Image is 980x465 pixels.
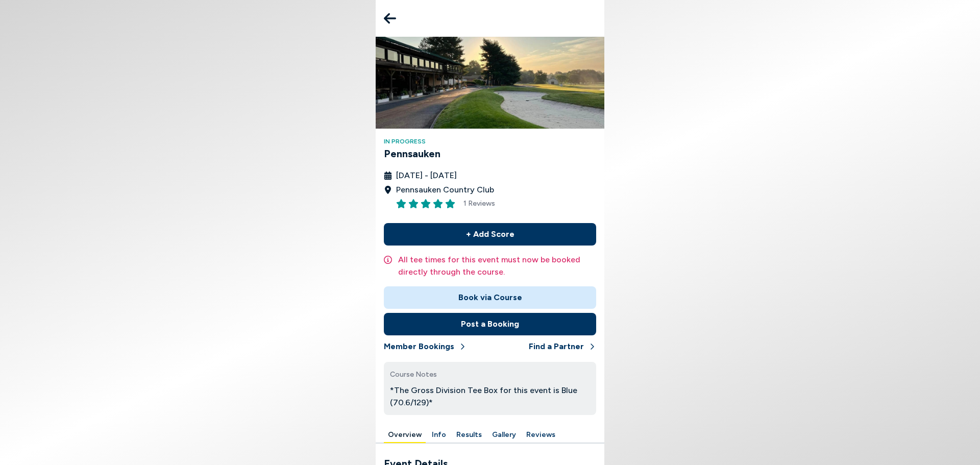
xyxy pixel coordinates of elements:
[396,184,494,196] span: Pennsauken Country Club
[384,223,596,246] button: + Add Score
[488,427,520,443] button: Gallery
[452,427,486,443] button: Results
[384,137,596,146] h4: In Progress
[396,199,406,209] button: Rate this item 1 stars
[408,199,419,209] button: Rate this item 2 stars
[376,37,604,129] img: Pennsauken
[522,427,559,443] button: Reviews
[376,427,604,443] div: Manage your account
[433,199,443,209] button: Rate this item 4 stars
[384,427,426,443] button: Overview
[463,198,495,209] span: 1 Reviews
[384,146,596,161] h3: Pennsauken
[384,313,596,335] button: Post a Booking
[384,286,596,309] button: Book via Course
[529,335,596,358] button: Find a Partner
[390,370,437,379] span: Course Notes
[396,169,457,182] span: [DATE] - [DATE]
[428,427,450,443] button: Info
[384,335,467,358] button: Member Bookings
[398,254,596,278] p: All tee times for this event must now be booked directly through the course.
[390,384,590,409] p: *The Gross Division Tee Box for this event is Blue (70.6/129)*
[421,199,431,209] button: Rate this item 3 stars
[445,199,455,209] button: Rate this item 5 stars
